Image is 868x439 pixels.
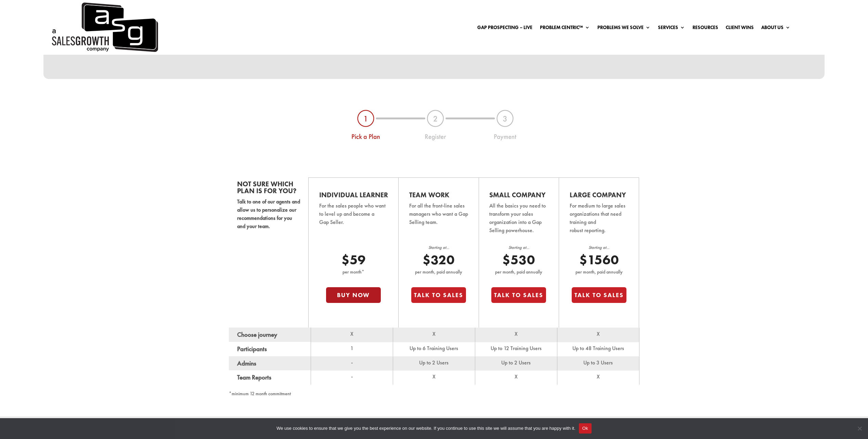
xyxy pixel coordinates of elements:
[409,191,468,202] h2: Team Work
[432,373,436,380] span: X
[229,342,311,356] th: Participants
[597,25,650,32] a: Problems We Solve
[491,268,546,276] p: per month, paid annually
[393,356,475,371] td: Up to 2 Users
[491,244,546,252] p: Starting at...
[658,25,685,32] a: Services
[489,191,548,202] h2: Small Company
[411,287,466,303] button: Talk to Sales
[572,244,626,252] p: Starting at...
[726,25,754,32] a: Client Wins
[350,330,353,337] span: X
[515,330,518,337] span: X
[572,287,626,303] button: Talk to Sales
[311,356,393,371] td: -
[411,268,466,276] p: per month, paid annually
[229,370,311,385] th: Team Reports
[491,287,546,303] button: Talk to Sales
[229,328,311,342] th: Choose journey
[761,25,790,32] a: About Us
[326,268,381,276] p: per month*
[326,287,381,303] button: Buy Now
[326,252,381,268] p: $59
[475,356,557,371] td: Up to 2 Users
[491,252,546,268] p: $530
[597,373,600,380] span: X
[572,268,626,276] p: per month, paid annually
[597,330,600,337] span: X
[540,25,590,32] a: Problem Centric™
[432,330,436,337] span: X
[557,356,639,371] td: Up to 3 Users
[570,202,629,244] p: For medium to large sales organizations that need training and robust reporting.
[856,425,863,432] span: No
[229,356,311,371] th: Admins
[557,342,639,356] td: Up to 48 Training Users
[579,423,592,434] button: Ok
[311,342,393,356] td: 1
[572,252,626,268] p: $1560
[489,202,548,244] p: All the basics you need to transform your sales organization into a Gap Selling powerhouse.
[409,202,468,236] p: For all the front-line sales managers who want a Gap Selling team.
[237,181,300,198] h2: Not sure which plan is for you?
[515,373,518,380] span: X
[475,342,557,356] td: Up to 12 Training Users
[276,425,575,432] span: We use cookies to ensure that we give you the best experience on our website. If you continue to ...
[319,191,388,202] h2: Individual Learner
[237,198,300,230] p: Talk to one of our agents and allow us to personalize our recommendations for you and your team.
[477,25,532,32] a: Gap Prospecting – LIVE
[570,191,629,202] h2: Large Company
[411,244,466,252] p: Starting at...
[349,107,520,143] img: pick-a-plan
[411,252,466,268] p: $320
[229,390,639,398] p: *minimum 12 month commitment
[319,202,388,236] p: For the sales people who want to level up and become a Gap Seller.
[311,370,393,385] td: -
[692,25,718,32] a: Resources
[393,342,475,356] td: Up to 6 Training Users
